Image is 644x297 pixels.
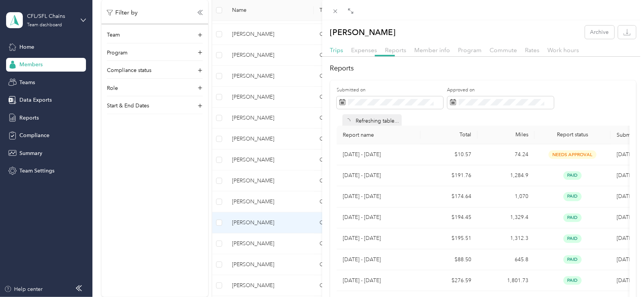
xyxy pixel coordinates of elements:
[343,276,414,285] p: [DATE] - [DATE]
[458,46,482,54] span: Program
[617,214,633,221] span: [DATE]
[563,234,582,243] span: paid
[477,186,534,207] td: 1,070
[447,87,554,94] label: Approved on
[548,46,579,54] span: Work hours
[585,26,614,39] button: Archive
[563,171,582,180] span: paid
[343,255,414,264] p: [DATE] - [DATE]
[330,26,396,39] p: [PERSON_NAME]
[490,46,517,54] span: Commute
[477,228,534,249] td: 1,312.3
[330,46,343,54] span: Trips
[420,228,477,249] td: $195.51
[343,235,414,243] p: [DATE] - [DATE]
[477,207,534,228] td: 1,329.4
[477,144,534,165] td: 74.24
[426,132,471,138] div: Total
[483,132,528,138] div: Miles
[342,114,402,128] div: Refreshing table...
[563,213,582,222] span: paid
[420,165,477,186] td: $191.76
[385,46,407,54] span: Reports
[343,214,414,222] p: [DATE] - [DATE]
[563,255,582,264] span: paid
[525,46,540,54] span: Rates
[337,87,443,94] label: Submitted on
[477,270,534,291] td: 1,801.73
[563,192,582,201] span: paid
[337,126,420,144] th: Report name
[420,270,477,291] td: $276.59
[601,254,644,297] iframe: Everlance-gr Chat Button Frame
[420,144,477,165] td: $10.57
[617,193,633,200] span: [DATE]
[351,46,377,54] span: Expenses
[549,150,596,159] span: needs approval
[330,63,636,73] h2: Reports
[343,150,414,159] p: [DATE] - [DATE]
[415,46,450,54] span: Member info
[563,276,582,285] span: paid
[343,193,414,201] p: [DATE] - [DATE]
[477,165,534,186] td: 1,284.9
[617,235,633,242] span: [DATE]
[420,207,477,228] td: $194.45
[541,132,604,138] span: Report status
[420,249,477,270] td: $88.50
[617,172,633,179] span: [DATE]
[617,151,633,158] span: [DATE]
[420,186,477,207] td: $174.64
[343,172,414,180] p: [DATE] - [DATE]
[477,249,534,270] td: 645.8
